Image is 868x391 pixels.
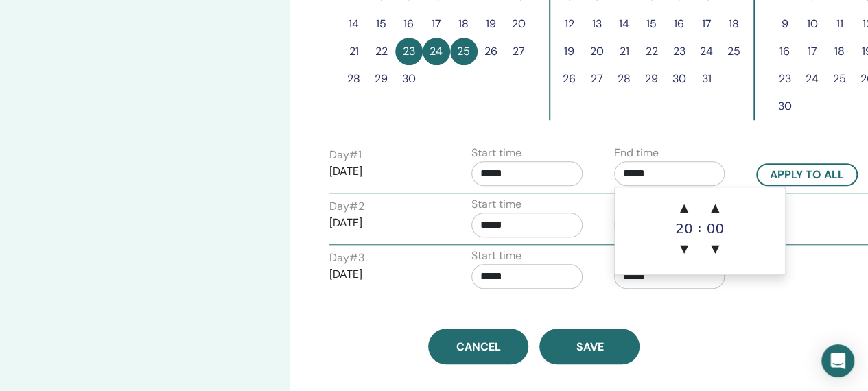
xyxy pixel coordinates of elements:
button: 18 [826,38,854,65]
label: Day # 2 [329,198,364,215]
button: 23 [395,38,423,65]
button: 9 [771,10,799,38]
button: 18 [720,10,748,38]
button: 29 [368,65,395,93]
a: Cancel [428,329,528,364]
button: 22 [638,38,666,65]
span: ▼ [670,235,698,263]
button: 22 [368,38,395,65]
button: 14 [611,10,638,38]
button: 25 [826,65,854,93]
div: Open Intercom Messenger [821,344,854,377]
button: 10 [799,10,826,38]
button: 20 [583,38,611,65]
button: 29 [638,65,666,93]
button: 28 [611,65,638,93]
button: 30 [771,93,799,120]
button: 21 [611,38,638,65]
button: 26 [556,65,583,93]
button: 26 [478,38,505,65]
label: Start time [471,248,521,264]
span: Cancel [456,340,501,354]
p: [DATE] [329,163,441,180]
label: Day # 3 [329,250,364,266]
button: 23 [771,65,799,93]
span: ▼ [701,235,729,263]
button: 21 [340,38,368,65]
button: 23 [666,38,693,65]
button: 16 [395,10,423,38]
span: Save [576,340,603,354]
button: 30 [666,65,693,93]
p: [DATE] [329,215,441,231]
button: 20 [505,10,532,38]
label: Start time [471,145,521,161]
p: [DATE] [329,266,441,283]
span: ▲ [670,194,698,222]
button: 16 [666,10,693,38]
button: Save [539,329,640,364]
div: 00 [701,222,729,235]
button: Apply to all [756,163,858,186]
div: 20 [670,222,698,235]
button: 31 [693,65,720,93]
button: 28 [340,65,368,93]
span: ▲ [701,194,729,222]
button: 19 [478,10,505,38]
label: Day # 1 [329,147,362,163]
button: 17 [423,10,450,38]
button: 25 [720,38,748,65]
button: 14 [340,10,368,38]
button: 16 [771,38,799,65]
button: 15 [638,10,666,38]
button: 19 [556,38,583,65]
button: 24 [423,38,450,65]
button: 27 [583,65,611,93]
label: End time [614,145,659,161]
button: 24 [799,65,826,93]
button: 12 [556,10,583,38]
button: 18 [450,10,478,38]
button: 17 [799,38,826,65]
button: 15 [368,10,395,38]
button: 25 [450,38,478,65]
button: 17 [693,10,720,38]
button: 11 [826,10,854,38]
div: : [698,194,701,263]
button: 30 [395,65,423,93]
button: 24 [693,38,720,65]
label: Start time [471,196,521,213]
button: 27 [505,38,532,65]
button: 13 [583,10,611,38]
